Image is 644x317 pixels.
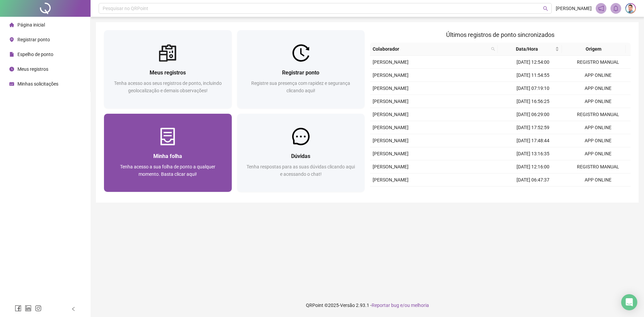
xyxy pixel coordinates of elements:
td: APP ONLINE [566,134,631,147]
span: left [71,307,76,311]
span: [PERSON_NAME] [556,5,592,12]
span: Minhas solicitações [17,81,58,87]
th: Data/Hora [498,43,562,56]
span: Data/Hora [500,45,554,53]
a: Minha folhaTenha acesso a sua folha de ponto a qualquer momento. Basta clicar aqui! [104,114,232,192]
span: Minha folha [153,153,182,159]
a: DúvidasTenha respostas para as suas dúvidas clicando aqui e acessando o chat! [237,114,365,192]
span: [PERSON_NAME] [373,59,409,65]
span: Tenha respostas para as suas dúvidas clicando aqui e acessando o chat! [247,164,355,177]
td: APP ONLINE [566,187,631,200]
a: Meus registrosTenha acesso aos seus registros de ponto, incluindo geolocalização e demais observa... [104,30,232,108]
td: [DATE] 07:19:10 [500,82,566,95]
span: Dúvidas [291,153,310,159]
td: [DATE] 13:16:35 [500,147,566,160]
td: [DATE] 11:54:55 [500,69,566,82]
span: Registrar ponto [17,37,50,42]
span: [PERSON_NAME] [373,72,409,78]
span: Versão [340,303,355,308]
span: search [491,47,495,51]
span: Últimos registros de ponto sincronizados [446,31,554,38]
td: [DATE] 16:56:25 [500,95,566,108]
span: Meus registros [17,66,48,72]
td: APP ONLINE [566,173,631,187]
td: APP ONLINE [566,82,631,95]
span: search [490,44,496,54]
span: schedule [9,82,14,86]
a: Registrar pontoRegistre sua presença com rapidez e segurança clicando aqui! [237,30,365,108]
span: search [543,6,548,11]
footer: QRPoint © 2025 - 2.93.1 - [91,294,644,317]
td: REGISTRO MANUAL [566,160,631,173]
td: [DATE] 12:16:00 [500,160,566,173]
th: Origem [562,43,626,56]
td: REGISTRO MANUAL [566,56,631,69]
span: [PERSON_NAME] [373,86,409,91]
span: Colaborador [373,45,488,53]
td: [DATE] 17:48:44 [500,134,566,147]
span: home [9,22,14,27]
span: [PERSON_NAME] [373,99,409,104]
span: Tenha acesso aos seus registros de ponto, incluindo geolocalização e demais observações! [114,81,222,93]
span: [PERSON_NAME] [373,164,409,169]
span: linkedin [25,305,32,312]
td: [DATE] 06:47:37 [500,173,566,187]
span: [PERSON_NAME] [373,151,409,156]
span: Tenha acesso a sua folha de ponto a qualquer momento. Basta clicar aqui! [120,164,215,177]
span: Página inicial [17,22,45,28]
img: 34089 [626,3,636,13]
div: Open Intercom Messenger [621,294,637,310]
td: [DATE] 06:29:00 [500,108,566,121]
span: environment [9,37,14,42]
span: Meus registros [150,69,186,76]
td: [DATE] 17:52:59 [500,121,566,134]
span: instagram [35,305,42,312]
td: APP ONLINE [566,147,631,160]
span: [PERSON_NAME] [373,125,409,130]
td: REGISTRO MANUAL [566,108,631,121]
span: bell [613,5,619,11]
span: Registrar ponto [282,69,319,76]
td: APP ONLINE [566,121,631,134]
span: Reportar bug e/ou melhoria [372,303,429,308]
td: [DATE] 17:44:04 [500,187,566,200]
span: Espelho de ponto [17,52,53,57]
td: APP ONLINE [566,69,631,82]
span: file [9,52,14,57]
td: [DATE] 12:54:00 [500,56,566,69]
span: Registre sua presença com rapidez e segurança clicando aqui! [251,81,350,93]
span: [PERSON_NAME] [373,138,409,143]
td: APP ONLINE [566,95,631,108]
span: [PERSON_NAME] [373,177,409,182]
span: facebook [15,305,21,312]
span: clock-circle [9,67,14,71]
span: [PERSON_NAME] [373,112,409,117]
span: notification [598,5,604,11]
